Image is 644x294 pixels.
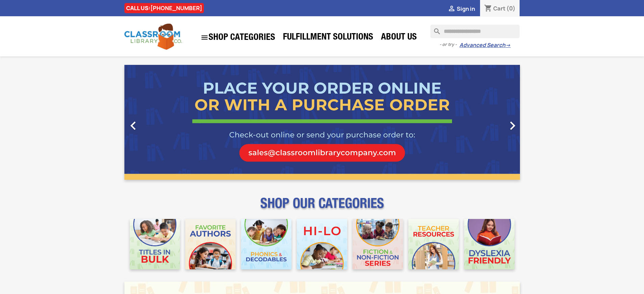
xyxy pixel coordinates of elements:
a: Advanced Search→ [459,42,510,49]
img: CLC_HiLo_Mobile.jpg [297,219,347,269]
img: Classroom Library Company [124,24,182,50]
span: - or try - [439,41,459,48]
i:  [200,33,209,42]
a: Previous [124,65,184,180]
ul: Carousel container [124,65,520,180]
img: CLC_Fiction_Nonfiction_Mobile.jpg [353,219,403,269]
input: Search [430,25,520,38]
i: search [430,25,438,33]
p: SHOP OUR CATEGORIES [124,201,520,214]
span: (0) [506,5,516,12]
img: CLC_Teacher_Resources_Mobile.jpg [408,219,459,269]
a: [PHONE_NUMBER] [150,4,202,12]
img: CLC_Dyslexia_Mobile.jpg [464,219,515,269]
span: Sign in [457,5,475,13]
a: About Us [378,31,420,45]
i:  [504,117,521,134]
span: → [505,42,510,49]
img: CLC_Bulk_Mobile.jpg [130,219,180,269]
i: shopping_cart [484,5,492,13]
img: CLC_Phonics_And_Decodables_Mobile.jpg [241,219,291,269]
a: SHOP CATEGORIES [197,30,279,45]
a: Next [460,65,520,180]
i:  [125,117,142,134]
a: Fulfillment Solutions [280,31,377,45]
a:  Sign in [448,5,475,13]
i:  [448,5,456,13]
div: CALL US: [124,3,204,13]
img: CLC_Favorite_Authors_Mobile.jpg [185,219,236,269]
span: Cart [493,5,505,12]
